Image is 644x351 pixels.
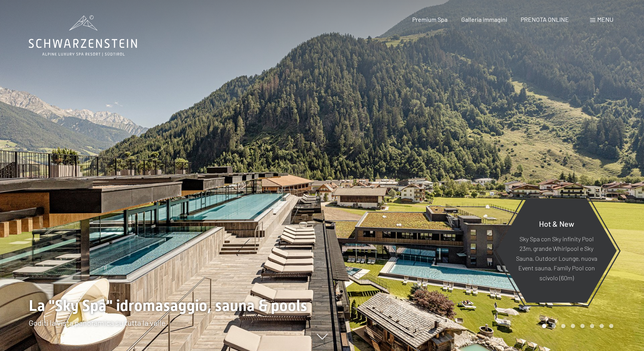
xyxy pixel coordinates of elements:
span: Menu [597,16,613,23]
a: Galleria immagini [461,16,507,23]
div: Carousel Pagination [539,324,613,328]
a: Hot & New Sky Spa con Sky infinity Pool 23m, grande Whirlpool e Sky Sauna, Outdoor Lounge, nuova ... [496,198,617,303]
a: PRENOTA ONLINE [521,16,569,23]
div: Carousel Page 7 [600,324,604,328]
div: Carousel Page 3 [561,324,565,328]
div: Carousel Page 4 [571,324,575,328]
span: Hot & New [539,219,574,228]
a: Premium Spa [412,16,447,23]
div: Carousel Page 6 [590,324,594,328]
div: Carousel Page 1 (Current Slide) [542,324,546,328]
div: Carousel Page 2 [552,324,556,328]
div: Carousel Page 8 [609,324,613,328]
p: Sky Spa con Sky infinity Pool 23m, grande Whirlpool e Sky Sauna, Outdoor Lounge, nuova Event saun... [515,234,598,283]
div: Carousel Page 5 [580,324,585,328]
